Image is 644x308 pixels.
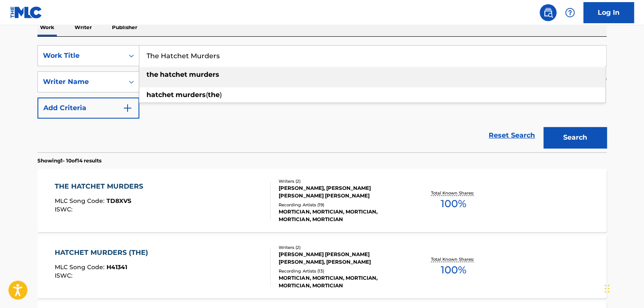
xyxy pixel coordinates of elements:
strong: murders [189,70,219,78]
span: MLC Song Code : [55,263,106,271]
div: Writers ( 2 ) [279,244,406,251]
a: THE HATCHET MURDERSMLC Song Code:TD8XVSISWC:Writers (2)[PERSON_NAME], [PERSON_NAME] [PERSON_NAME]... [37,169,607,232]
strong: hatchet [146,91,174,99]
a: Reset Search [484,126,539,145]
div: Recording Artists ( 13 ) [279,268,406,274]
iframe: Chat Widget [602,267,644,308]
a: Public Search [540,4,556,21]
a: HATCHET MURDERS (THE)MLC Song Code:H41341ISWC:Writers (2)[PERSON_NAME] [PERSON_NAME] [PERSON_NAME... [37,235,607,298]
div: [PERSON_NAME], [PERSON_NAME] [PERSON_NAME] [PERSON_NAME] [279,184,406,200]
div: [PERSON_NAME] [PERSON_NAME] [PERSON_NAME], [PERSON_NAME] [279,251,406,266]
p: Work [37,19,57,36]
span: MLC Song Code : [55,197,106,205]
strong: the [208,91,220,99]
strong: the [146,70,158,78]
span: TD8XVS [106,197,131,205]
strong: murders [176,91,206,99]
div: Work Title [43,51,119,61]
div: Writers ( 2 ) [279,178,406,184]
span: ISWC : [55,205,75,213]
span: H41341 [106,263,127,271]
button: Search [543,127,607,148]
p: Publisher [109,19,140,36]
img: search [543,8,553,18]
form: Search Form [37,45,607,152]
a: Log In [583,2,634,23]
div: Help [562,4,578,21]
img: MLC Logo [10,6,43,19]
span: 100 % [440,262,466,278]
button: Add Criteria [37,97,139,119]
div: MORTICIAN, MORTICIAN, MORTICIAN, MORTICIAN, MORTICIAN [279,274,406,289]
div: Writer Name [43,77,119,87]
p: Showing 1 - 10 of 14 results [37,157,101,165]
span: ISWC : [55,272,75,279]
p: Total Known Shares: [431,190,476,196]
span: ) [220,91,222,99]
p: Total Known Shares: [431,256,476,262]
img: help [565,8,575,18]
strong: hatchet [160,70,187,78]
span: ( [206,91,208,99]
div: Drag [604,276,609,301]
p: Writer [72,19,94,36]
div: THE HATCHET MURDERS [55,181,147,192]
div: Recording Artists ( 19 ) [279,202,406,208]
div: HATCHET MURDERS (THE) [55,248,152,258]
div: MORTICIAN, MORTICIAN, MORTICIAN, MORTICIAN, MORTICIAN [279,208,406,223]
img: 9d2ae6d4665cec9f34b9.svg [122,103,133,113]
span: 100 % [440,196,466,211]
